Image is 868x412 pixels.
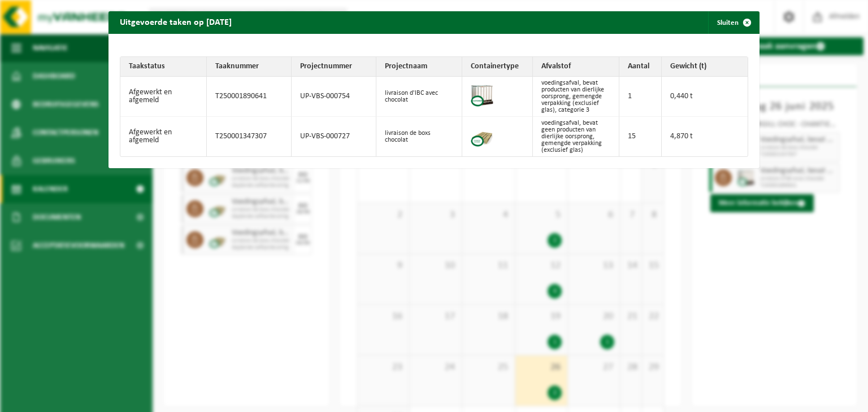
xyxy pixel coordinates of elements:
[708,11,758,34] button: Sluiten
[462,57,533,77] th: Containertype
[662,57,748,77] th: Gewicht (t)
[207,57,292,77] th: Taaknummer
[471,124,493,147] img: PB-CU
[619,57,662,77] th: Aantal
[120,57,207,77] th: Taakstatus
[376,117,463,156] td: livraison de boxs chocolat
[207,77,292,117] td: T250001890641
[292,57,376,77] th: Projectnummer
[662,77,748,117] td: 0,440 t
[619,77,662,117] td: 1
[376,77,463,117] td: livraison d'IBC avec chocolat
[376,57,463,77] th: Projectnaam
[533,77,619,117] td: voedingsafval, bevat producten van dierlijke oorsprong, gemengde verpakking (exclusief glas), cat...
[207,117,292,156] td: T250001347307
[108,11,243,33] h2: Uitgevoerde taken op [DATE]
[533,57,619,77] th: Afvalstof
[619,117,662,156] td: 15
[120,117,207,156] td: Afgewerkt en afgemeld
[292,77,376,117] td: UP-VBS-000754
[533,117,619,156] td: voedingsafval, bevat geen producten van dierlijke oorsprong, gemengde verpakking (exclusief glas)
[471,84,493,107] img: PB-IC-CU
[120,77,207,117] td: Afgewerkt en afgemeld
[662,117,748,156] td: 4,870 t
[292,117,376,156] td: UP-VBS-000727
